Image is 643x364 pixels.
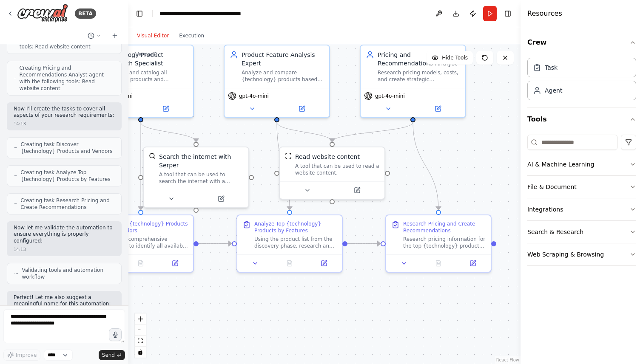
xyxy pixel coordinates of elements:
[527,243,636,265] button: Web Scraping & Browsing
[442,54,468,61] span: Hide Tools
[403,220,486,234] div: Research Pricing and Create Recommendations
[295,152,360,161] div: Read website content
[108,31,122,41] button: Start a new chat
[109,328,122,341] button: Click to speak your automation idea
[75,8,96,19] div: BETA
[17,4,68,23] img: Logo
[378,69,460,83] div: Research pricing models, costs, and create strategic recommendations for {technology} products ba...
[105,236,188,249] div: Conduct comprehensive research to identify all available products and solutions for {technology}....
[3,350,40,361] button: Improve
[421,258,457,268] button: No output available
[14,294,115,308] p: Perfect! Let me also suggest a meaningful name for this automation:
[224,45,330,118] div: Product Feature Analysis ExpertAnalyze and compare {technology} products based on their capabilit...
[14,121,115,127] div: 14:13
[295,163,379,176] div: A tool that can be used to read a website content.
[409,122,443,210] g: Edge from 1a120200-cd57-4507-88a5-2c2bf490d53d to 5d02a7cd-c6a7-497b-b3a9-d5eba3be3057
[19,65,114,92] span: Creating Pricing and Recommendations Analyst agent with the following tools: Read website content
[285,152,292,159] img: ScrapeWebsiteTool
[242,51,324,68] div: Product Feature Analysis Expert
[197,194,245,204] button: Open in side panel
[236,214,343,273] div: Analyze Top {technology} Products by FeaturesUsing the product list from the discovery phase, res...
[102,352,115,358] span: Send
[174,31,209,41] button: Execution
[279,147,385,200] div: ScrapeWebsiteToolRead website contentA tool that can be used to read a website content.
[385,214,492,273] div: Research Pricing and Create RecommendationsResearch pricing information for the top {technology} ...
[135,51,157,58] div: Version 2
[143,147,249,208] div: SerperDevToolSearch the internet with SerperA tool that can be used to search the internet with a...
[333,185,381,195] button: Open in side panel
[14,246,115,253] div: 14:13
[20,141,114,155] span: Creating task Discover {technology} Products and Vendors
[22,267,114,280] span: Validating tools and automation workflow
[105,69,188,83] div: Discover and catalog all available products and solutions for {technology}, identifying key vendo...
[135,313,146,324] button: zoom in
[134,8,145,20] button: Hide left sidebar
[527,221,636,243] button: Search & Research
[527,176,636,198] button: File & Document
[20,169,114,183] span: Creating task Analyze Top {technology} Products by Features
[135,313,146,358] div: React Flow controls
[309,258,339,268] button: Open in side panel
[527,198,636,220] button: Integrations
[273,122,294,210] g: Edge from f3cbb2d0-84ba-449f-a34b-b02c0f3e17b1 to 52b16a03-3c9d-44c9-993d-e8f2141f0ca0
[105,220,188,234] div: Discover {technology} Products and Vendors
[159,9,255,18] nav: breadcrumb
[137,122,200,142] g: Edge from 70902262-fd79-4ad7-9d35-7a5e664189da to b2129c2d-b725-4e71-96f9-3b235b1ea4fb
[272,258,308,268] button: No output available
[545,86,562,95] div: Agent
[160,258,190,268] button: Open in side panel
[273,122,336,142] g: Edge from f3cbb2d0-84ba-449f-a34b-b02c0f3e17b1 to a8fbf669-105e-4c3f-9e9a-0a8191892b41
[99,350,125,360] button: Send
[105,51,188,68] div: Technology Product Research Specialist
[14,225,115,245] p: Now let me validate the automation to ensure everything is properly configured:
[137,122,145,210] g: Edge from 70902262-fd79-4ad7-9d35-7a5e664189da to 91a0c1cd-2e89-4c7d-9f43-be0009bf3a7f
[20,197,114,211] span: Creating task Research Pricing and Create Recommendations
[527,8,562,19] h4: Resources
[375,93,405,99] span: gpt-4o-mini
[278,104,326,114] button: Open in side panel
[328,122,417,142] g: Edge from 1a120200-cd57-4507-88a5-2c2bf490d53d to a8fbf669-105e-4c3f-9e9a-0a8191892b41
[347,240,381,248] g: Edge from 52b16a03-3c9d-44c9-993d-e8f2141f0ca0 to 5d02a7cd-c6a7-497b-b3a9-d5eba3be3057
[135,324,146,336] button: zoom out
[527,31,636,54] button: Crew
[14,106,115,119] p: Now I'll create the tasks to cover all aspects of your research requirements:
[414,104,462,114] button: Open in side panel
[527,153,636,175] button: AI & Machine Learning
[132,31,174,41] button: Visual Editor
[159,152,243,169] div: Search the internet with Serper
[239,93,269,99] span: gpt-4o-mini
[88,45,194,118] div: Technology Product Research SpecialistDiscover and catalog all available products and solutions f...
[88,214,194,273] div: Discover {technology} Products and VendorsConduct comprehensive research to identify all availabl...
[527,107,636,131] button: Tools
[16,352,37,358] span: Improve
[496,358,519,362] a: React Flow attribution
[527,54,636,107] div: Crew
[254,236,337,249] div: Using the product list from the discovery phase, research and analyze the top {technology} produc...
[254,220,337,234] div: Analyze Top {technology} Products by Features
[378,51,460,68] div: Pricing and Recommendations Analyst
[427,51,473,65] button: Hide Tools
[135,347,146,358] button: toggle interactivity
[403,236,486,249] div: Research pricing information for the top {technology} products identified in the feature analysis...
[123,258,159,268] button: No output available
[135,336,146,347] button: fit view
[159,171,243,185] div: A tool that can be used to search the internet with a search_query. Supports different search typ...
[502,8,514,20] button: Hide right sidebar
[84,31,105,41] button: Switch to previous chat
[142,104,190,114] button: Open in side panel
[242,69,324,83] div: Analyze and compare {technology} products based on their capabilities, features, and technical sp...
[458,258,487,268] button: Open in side panel
[360,45,466,118] div: Pricing and Recommendations AnalystResearch pricing models, costs, and create strategic recommend...
[527,131,636,273] div: Tools
[199,240,232,248] g: Edge from 91a0c1cd-2e89-4c7d-9f43-be0009bf3a7f to 52b16a03-3c9d-44c9-993d-e8f2141f0ca0
[545,63,558,72] div: Task
[149,152,156,159] img: SerperDevTool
